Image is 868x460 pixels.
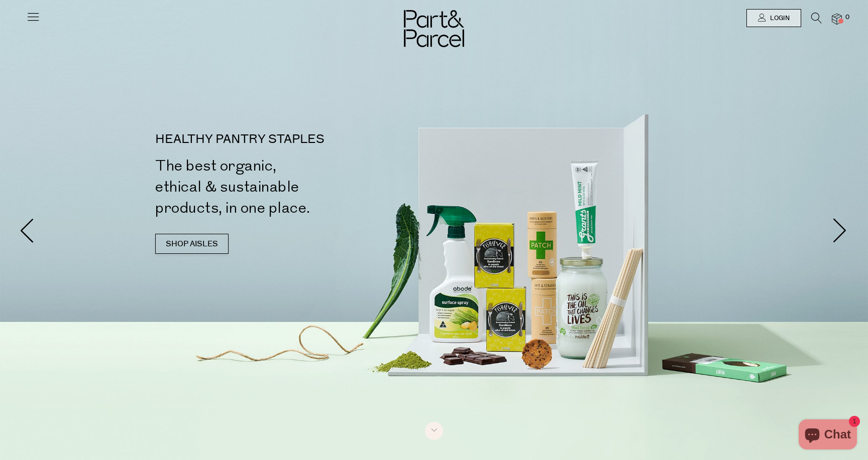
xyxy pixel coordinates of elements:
[746,9,801,27] a: Login
[768,14,790,23] span: Login
[155,156,438,219] h2: The best organic, ethical & sustainable products, in one place.
[796,419,860,452] inbox-online-store-chat: Shopify online store chat
[155,133,438,145] p: HEALTHY PANTRY STAPLES
[832,14,842,24] a: 0
[843,13,852,22] span: 0
[155,234,229,254] a: SHOP AISLES
[404,10,464,47] img: Part&Parcel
